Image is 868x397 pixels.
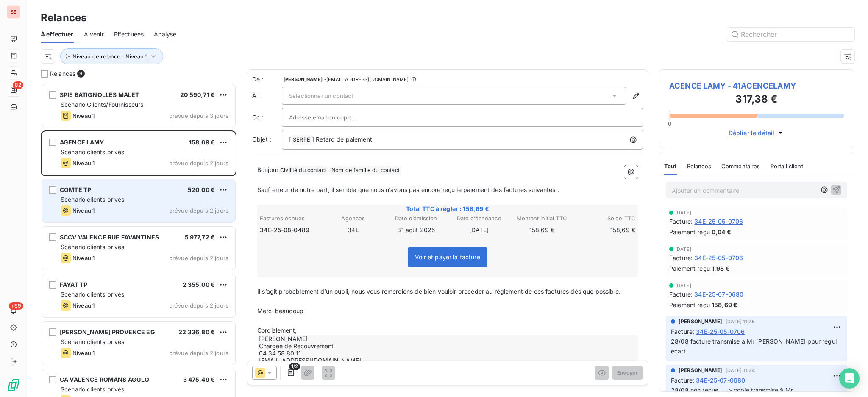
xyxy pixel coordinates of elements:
span: [ [289,136,291,143]
span: [DATE] 11:24 [726,368,755,373]
span: 34E-25-08-0489 [260,226,309,234]
span: Effectuées [114,30,144,39]
span: FAYAT TP [60,281,87,288]
th: Date d’échéance [448,214,510,223]
span: Tout [664,163,677,169]
td: 158,69 € [574,225,636,235]
span: 3 475,49 € [183,376,215,383]
span: Sélectionner un contact [289,92,353,99]
span: Facture : [669,217,693,226]
span: Portail client [771,163,803,169]
span: Il s’agit probablement d’un oubli, nous vous remercions de bien vouloir procéder au règlement de ... [257,288,620,295]
button: Niveau de relance : Niveau 1 [60,48,163,64]
span: Scénario clients privés [61,148,124,155]
span: Niveau 1 [72,112,95,119]
span: Niveau 1 [72,207,95,214]
div: grid [41,83,236,397]
span: Scénario clients privés [61,338,124,345]
span: Facture : [671,327,694,336]
span: 34E-25-07-0680 [694,290,743,299]
span: Scénario clients privés [61,243,124,250]
span: Déplier le détail [729,128,775,137]
span: 158,69 € [189,139,215,146]
span: COMTE TP [60,186,91,193]
span: - [EMAIL_ADDRESS][DOMAIN_NAME] [324,77,409,82]
span: Niveau de relance : Niveau 1 [72,53,147,60]
span: prévue depuis 2 jours [169,207,228,214]
span: AGENCE LAMY [60,139,104,146]
span: 5 977,72 € [185,233,215,241]
td: [DATE] [448,225,510,235]
span: [DATE] [675,247,691,252]
div: Open Intercom Messenger [839,368,860,389]
span: À venir [84,30,104,39]
span: Scénario Clients/Fournisseurs [61,101,143,108]
span: CA VALENCE ROMANS AGGLO [60,376,149,383]
label: À : [252,92,282,100]
span: Scénario clients privés [61,386,124,393]
span: [PERSON_NAME] PROVENCE EG [60,328,155,336]
span: Niveau 1 [72,302,95,309]
span: Voir et payer la facture [415,253,480,261]
td: 34E [322,225,384,235]
span: Scénario clients privés [61,291,124,298]
span: [PERSON_NAME] [284,77,323,82]
span: Bonjour [257,166,278,173]
span: Facture : [669,253,693,262]
span: 28/08 facture transmise à Mr [PERSON_NAME] pour régul écart [671,338,838,355]
span: Niveau 1 [72,350,95,356]
span: À effectuer [41,30,74,39]
th: Agences [322,214,384,223]
span: 34E-25-05-0706 [694,217,743,226]
button: Envoyer [612,366,643,380]
span: SERPE [292,135,312,145]
span: Nom de famille du contact [330,166,401,175]
span: Niveau 1 [72,255,95,261]
img: Logo LeanPay [7,378,20,392]
span: Relances [687,163,711,169]
th: Date d’émission [385,214,447,223]
div: SE [7,5,20,19]
span: Paiement reçu [669,300,710,309]
span: 34E-25-05-0706 [696,327,745,336]
span: prévue depuis 2 jours [169,350,228,356]
span: Cordialement, [257,327,297,334]
span: prévue depuis 2 jours [169,302,228,309]
span: 34E-25-07-0680 [696,376,745,385]
th: Factures échues [259,214,321,223]
button: Déplier le détail [726,128,787,138]
span: 34E-25-05-0706 [694,253,743,262]
td: 31 août 2025 [385,225,447,235]
span: [DATE] 11:25 [726,319,755,324]
span: 158,69 € [712,300,737,309]
span: De : [252,75,282,83]
span: Commentaires [721,163,760,169]
span: SCCV VALENCE RUE FAVANTINES [60,233,159,241]
span: Facture : [671,376,694,385]
input: Adresse email en copie ... [289,111,380,124]
th: Montant initial TTC [511,214,573,223]
span: Paiement reçu [669,228,710,236]
span: Paiement reçu [669,264,710,273]
span: Analyse [154,30,176,39]
th: Solde TTC [574,214,636,223]
span: +99 [9,302,23,310]
span: Objet : [252,136,271,143]
span: [PERSON_NAME] [679,318,722,325]
span: 9 [77,70,85,78]
span: prévue depuis 3 jours [169,112,228,119]
td: 158,69 € [511,225,573,235]
span: [DATE] [675,283,691,288]
span: Scénario clients privés [61,196,124,203]
span: Relances [50,69,75,78]
span: Civilité du contact [279,166,328,175]
h3: Relances [41,10,86,25]
span: prévue depuis 2 jours [169,160,228,167]
span: Merci beaucoup [257,307,303,314]
span: 1/2 [289,363,300,370]
span: [PERSON_NAME] [679,366,722,374]
span: 0 [668,120,671,127]
span: 20 590,71 € [180,91,215,98]
span: Sauf erreur de notre part, il semble que nous n’avons pas encore reçu le paiement des factures su... [257,186,559,193]
span: Total TTC à régler : 158,69 € [259,205,637,213]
